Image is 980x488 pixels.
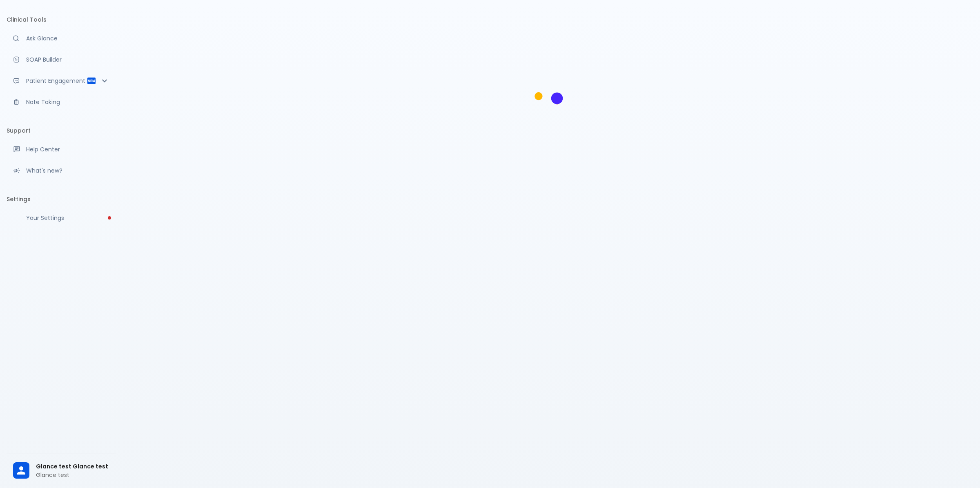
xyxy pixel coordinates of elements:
p: Note Taking [26,98,109,106]
div: Glance test Glance testGlance test [7,457,116,485]
li: Settings [7,189,116,209]
span: Glance test Glance test [36,462,109,471]
li: Clinical Tools [7,10,116,29]
p: SOAP Builder [26,55,109,64]
p: Help Center [26,145,109,153]
a: Advanced note-taking [7,93,116,111]
p: Glance test [36,471,109,479]
a: Get help from our support team [7,140,116,158]
div: Patient Reports & Referrals [7,72,116,90]
p: Patient Engagement [26,77,87,85]
p: What's new? [26,166,109,175]
p: Ask Glance [26,34,109,42]
div: Recent updates and feature releases [7,162,116,180]
li: Support [7,121,116,140]
a: Docugen: Compose a clinical documentation in seconds [7,51,116,69]
p: Your Settings [26,214,109,222]
a: Moramiz: Find ICD10AM codes instantly [7,29,116,47]
a: Please complete account setup [7,209,116,227]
